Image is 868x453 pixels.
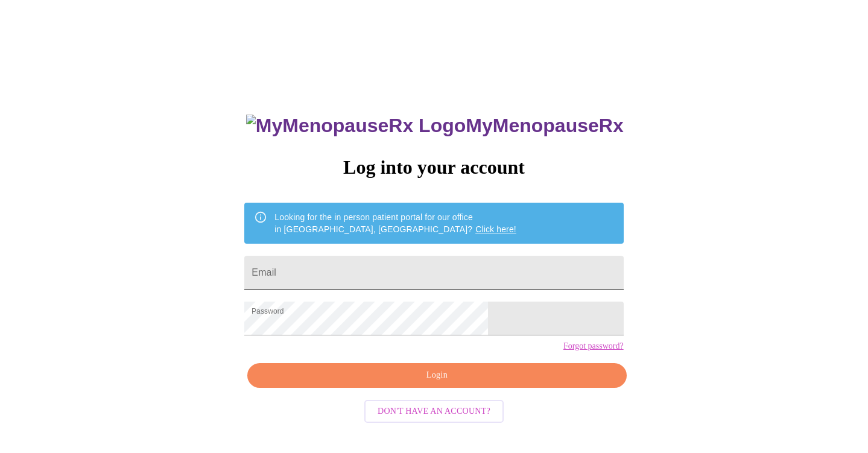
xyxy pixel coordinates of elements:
a: Don't have an account? [361,405,507,416]
div: Looking for the in person patient portal for our office in [GEOGRAPHIC_DATA], [GEOGRAPHIC_DATA]? [274,206,516,240]
a: Forgot password? [563,341,624,351]
span: Login [261,368,612,383]
button: Don't have an account? [364,400,504,423]
span: Don't have an account? [378,404,490,419]
button: Login [247,363,626,388]
img: MyMenopauseRx Logo [246,115,466,137]
h3: MyMenopauseRx [246,115,624,137]
a: Click here! [475,224,516,234]
h3: Log into your account [244,156,623,179]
